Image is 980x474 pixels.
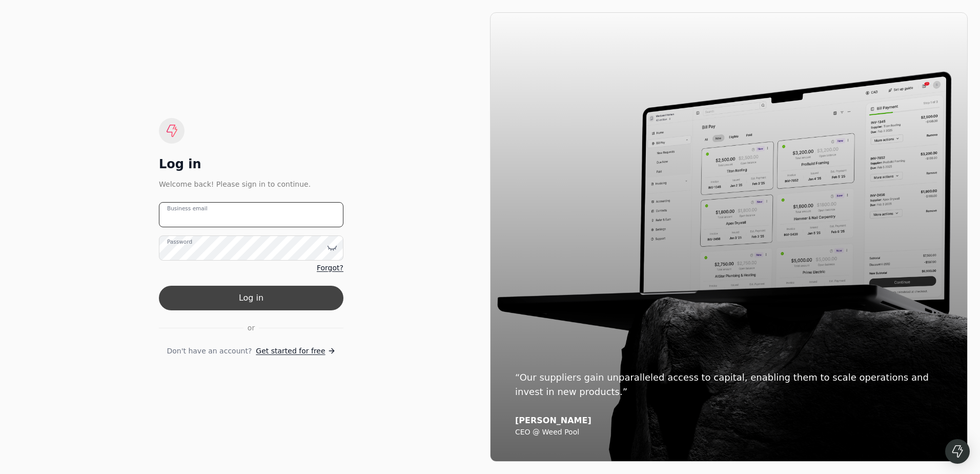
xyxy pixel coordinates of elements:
[317,263,343,273] a: Forgot?
[515,370,943,399] div: “Our suppliers gain unparalleled access to capital, enabling them to scale operations and invest ...
[167,346,252,357] span: Don't have an account?
[167,204,208,212] label: Business email
[248,323,255,333] span: or
[256,346,325,357] span: Get started for free
[945,439,970,464] div: Open Intercom Messenger
[159,286,343,310] button: Log in
[256,346,335,357] a: Get started for free
[167,238,192,246] label: Password
[515,416,943,426] div: [PERSON_NAME]
[515,428,943,437] div: CEO @ Weed Pool
[159,179,343,190] div: Welcome back! Please sign in to continue.
[159,156,343,172] div: Log in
